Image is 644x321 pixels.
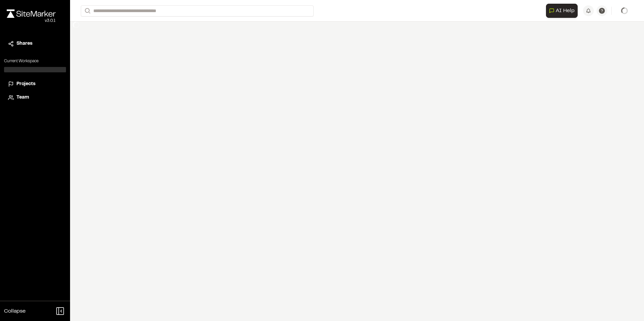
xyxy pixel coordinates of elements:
[556,7,575,15] span: AI Help
[7,18,56,24] div: Oh geez...please don't...
[81,5,93,16] button: Search
[546,4,580,18] div: Open AI Assistant
[8,94,62,101] a: Team
[17,80,35,88] span: Projects
[17,40,32,47] span: Shares
[8,80,62,88] a: Projects
[8,40,62,47] a: Shares
[546,4,578,18] button: Open AI Assistant
[4,58,66,64] p: Current Workspace
[7,9,56,18] img: rebrand.png
[4,307,26,315] span: Collapse
[17,94,29,101] span: Team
